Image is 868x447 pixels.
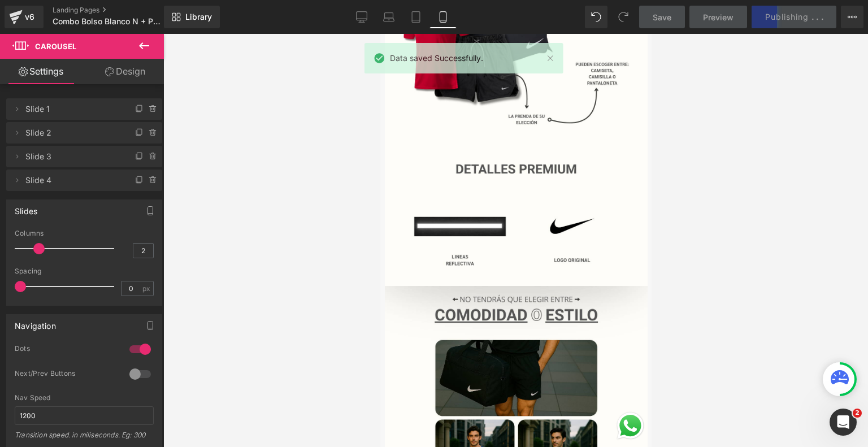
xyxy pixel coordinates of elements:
span: Slide 4 [25,170,120,191]
div: Dots [15,344,118,356]
span: Carousel [35,42,76,51]
a: Send a message via WhatsApp [235,376,266,407]
div: Nav Speed [15,394,154,402]
span: Slide 3 [25,146,120,167]
a: Desktop [348,6,375,28]
div: Navigation [15,315,56,331]
span: Preview [703,11,734,23]
a: v6 [5,6,44,28]
span: Slide 2 [25,122,120,144]
span: 2 [853,409,862,418]
span: Combo Bolso Blanco N + Prenda [53,17,161,26]
a: Laptop [375,6,402,28]
a: Mobile [429,6,457,28]
span: Save [653,11,671,23]
a: Landing Pages [53,6,183,15]
a: Design [84,59,166,84]
a: Preview [689,6,747,28]
button: Undo [585,6,607,28]
div: Next/Prev Buttons [15,369,118,381]
span: px [142,285,152,292]
span: Data saved Successfully. [390,52,483,64]
a: Tablet [402,6,429,28]
div: Transition speed. in miliseconds. Eg: 300 [15,431,154,447]
div: Spacing [15,267,154,275]
div: Slides [15,200,37,216]
div: v6 [23,10,37,24]
span: Library [185,12,212,22]
span: Slide 1 [25,98,120,120]
a: New Library [164,6,220,28]
div: Open WhatsApp chat [235,376,266,407]
div: Columns [15,229,154,237]
button: More [841,6,863,28]
iframe: Intercom live chat [830,409,857,436]
button: Redo [612,6,635,28]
